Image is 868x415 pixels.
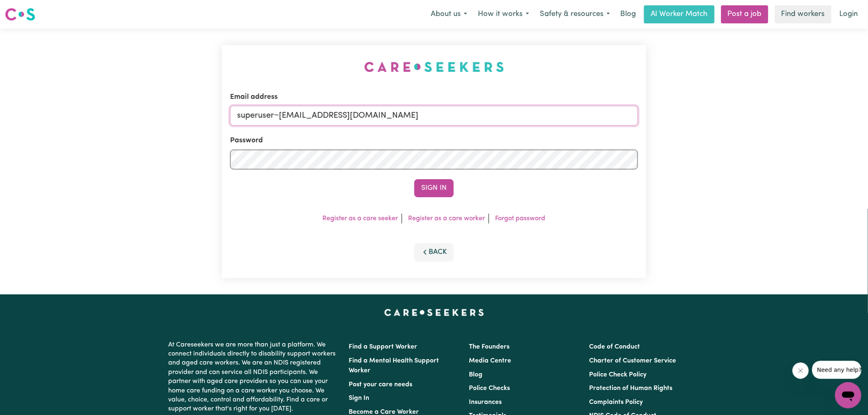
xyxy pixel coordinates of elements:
[496,215,546,222] a: Forgot password
[349,344,417,350] a: Find a Support Worker
[775,5,831,23] a: Find workers
[230,106,638,125] input: Email address
[323,215,398,222] a: Register as a care seeker
[5,6,50,12] span: Need any help?
[230,92,278,103] label: Email address
[414,243,454,261] button: Back
[812,361,861,379] iframe: Message from company
[5,5,35,24] a: Careseekers logo
[535,6,615,23] button: Safety & resources
[469,344,509,350] a: The Founders
[409,215,485,222] a: Register as a care worker
[589,372,647,378] a: Police Check Policy
[473,6,535,23] button: How it works
[5,7,35,22] img: Careseekers logo
[644,5,715,23] a: AI Worker Match
[835,382,861,408] iframe: Button to launch messaging window
[589,358,676,364] a: Charter of Customer Service
[469,399,502,406] a: Insurances
[384,309,484,316] a: Careseekers home page
[425,6,473,23] button: About us
[721,5,768,23] a: Post a job
[349,381,412,388] a: Post your care needs
[615,5,641,23] a: Blog
[469,358,511,364] a: Media Centre
[793,363,809,379] iframe: Close message
[349,358,439,374] a: Find a Mental Health Support Worker
[589,385,673,392] a: Protection of Human Rights
[414,179,454,197] button: Sign In
[589,399,643,406] a: Complaints Policy
[230,135,263,146] label: Password
[469,385,510,392] a: Police Checks
[469,372,482,378] a: Blog
[349,395,369,401] a: Sign In
[835,5,863,23] a: Login
[589,344,640,350] a: Code of Conduct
